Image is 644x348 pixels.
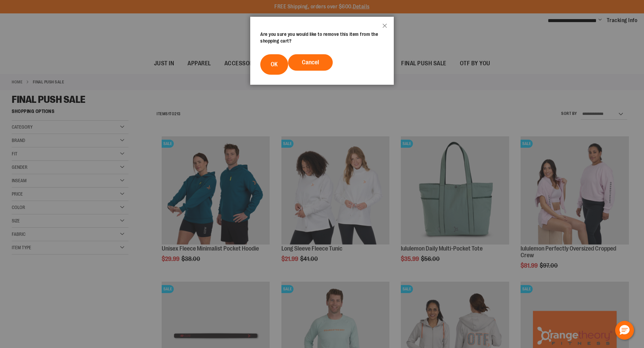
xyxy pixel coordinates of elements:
button: Hello, have a question? Let’s chat. [615,321,634,340]
div: Are you sure you would like to remove this item from the shopping cart? [260,31,384,44]
span: OK [271,61,278,68]
button: OK [260,54,288,75]
span: Cancel [302,59,319,66]
button: Cancel [288,54,333,71]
